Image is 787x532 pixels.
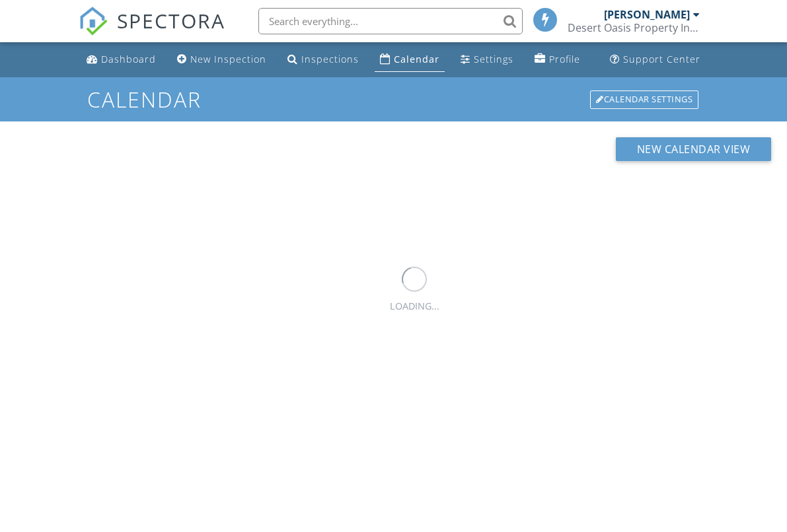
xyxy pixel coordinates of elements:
[590,90,698,109] div: Calendar Settings
[474,53,513,65] div: Settings
[81,48,161,72] a: Dashboard
[258,8,523,34] input: Search everything...
[394,53,439,65] div: Calendar
[616,137,772,161] button: New Calendar View
[605,48,706,72] a: Support Center
[623,53,700,65] div: Support Center
[604,8,690,21] div: [PERSON_NAME]
[455,48,519,72] a: Settings
[529,48,585,72] a: Profile
[87,88,700,111] h1: Calendar
[549,53,580,65] div: Profile
[301,53,359,65] div: Inspections
[172,48,272,72] a: New Inspection
[568,21,700,34] div: Desert Oasis Property Inspections
[282,48,364,72] a: Inspections
[117,7,225,34] span: SPECTORA
[390,299,439,314] div: LOADING...
[79,7,108,36] img: The Best Home Inspection Software - Spectora
[190,53,266,65] div: New Inspection
[101,53,156,65] div: Dashboard
[589,89,700,110] a: Calendar Settings
[375,48,445,72] a: Calendar
[79,18,225,46] a: SPECTORA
